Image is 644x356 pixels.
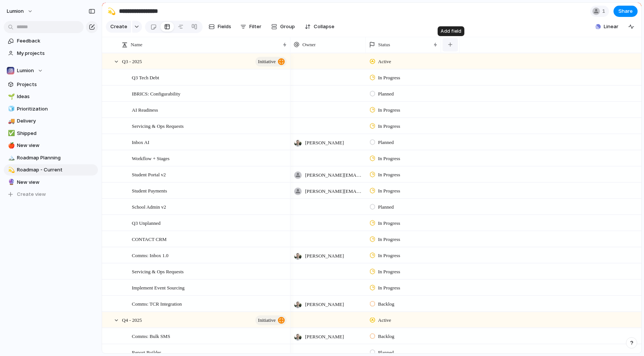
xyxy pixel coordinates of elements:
[8,178,13,186] div: 🔮
[132,283,185,292] span: Implement Event Sourcing
[206,21,234,33] button: Fields
[378,236,400,243] span: In Progress
[305,301,344,308] span: [PERSON_NAME]
[255,315,287,325] button: initiative
[132,267,184,276] span: Servicing & Ops Requests
[378,58,391,65] span: Active
[602,8,607,15] span: 1
[378,203,394,211] span: Planned
[132,73,159,82] span: Q3 Tech Debt
[378,123,400,130] span: In Progress
[17,105,95,113] span: Prioritization
[132,251,168,259] span: Comms: Inbox 1.0
[305,333,344,341] span: [PERSON_NAME]
[7,179,14,186] button: 🔮
[7,117,14,125] button: 🚚
[4,91,98,102] a: 🌱Ideas
[17,130,95,137] span: Shipped
[378,155,400,162] span: In Progress
[4,177,98,188] a: 🔮New view
[132,121,184,130] span: Servicing & Ops Requests
[132,154,169,162] span: Workflow + Stages
[378,171,400,179] span: In Progress
[305,139,344,147] span: [PERSON_NAME]
[7,166,14,174] button: 💫
[8,117,13,126] div: 🚚
[378,317,391,324] span: Active
[378,74,400,82] span: In Progress
[4,79,98,90] a: Projects
[106,21,131,33] button: Create
[258,315,276,326] span: initiative
[8,92,13,101] div: 🌱
[132,170,166,179] span: Student Portal v2
[305,188,362,195] span: [PERSON_NAME][EMAIL_ADDRESS][DOMAIN_NAME]
[267,21,299,33] button: Group
[378,139,394,146] span: Planned
[438,26,464,36] div: Add field
[7,154,14,162] button: 🏔️
[378,106,400,114] span: In Progress
[4,164,98,176] a: 💫Roadmap - Current
[132,332,170,340] span: Comms: Bulk SMS
[604,23,618,30] span: Linear
[8,166,13,174] div: 💫
[132,202,166,211] span: School Admin v2
[132,186,167,195] span: Student Payments
[378,284,400,292] span: In Progress
[132,218,160,227] span: Q3 Unplanned
[132,299,182,308] span: Comms: TCR Integration
[618,8,633,15] span: Share
[592,21,621,32] button: Linear
[378,300,394,308] span: Backlog
[7,8,24,15] span: Lumion
[249,23,261,30] span: Filter
[4,140,98,151] a: 🍎New view
[302,21,337,33] button: Collapse
[17,191,46,198] span: Create view
[17,67,34,74] span: Lumion
[378,90,394,98] span: Planned
[8,105,13,113] div: 🧊
[4,35,98,47] a: Feedback
[280,23,295,30] span: Group
[378,220,400,227] span: In Progress
[17,179,95,186] span: New view
[305,252,344,260] span: [PERSON_NAME]
[4,48,98,59] a: My projects
[7,142,14,149] button: 🍎
[4,128,98,139] a: ✅Shipped
[4,152,98,164] a: 🏔️Roadmap Planning
[17,93,95,100] span: Ideas
[4,103,98,115] a: 🧊Prioritization
[7,93,14,100] button: 🌱
[4,115,98,127] a: 🚚Delivery
[132,235,166,243] span: CONTACT CRM
[105,5,118,17] button: 💫
[131,41,142,48] span: Name
[107,6,116,16] div: 💫
[17,166,95,174] span: Roadmap - Current
[378,41,390,48] span: Status
[258,56,276,67] span: initiative
[17,37,95,45] span: Feedback
[17,142,95,149] span: New view
[132,138,150,146] span: Inbox AI
[17,81,95,88] span: Projects
[7,130,14,137] button: ✅
[122,315,142,324] span: Q4 - 2025
[8,141,13,150] div: 🍎
[110,23,127,30] span: Create
[218,23,231,30] span: Fields
[132,89,180,98] span: IBRICS: Configurability
[7,105,14,113] button: 🧊
[17,117,95,125] span: Delivery
[305,171,362,179] span: [PERSON_NAME][EMAIL_ADDRESS][DOMAIN_NAME]
[3,5,37,17] button: Lumion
